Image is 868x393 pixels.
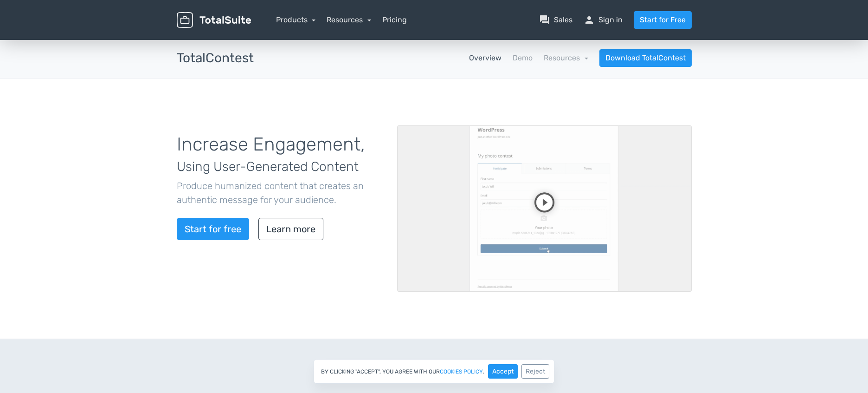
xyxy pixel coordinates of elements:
[544,53,588,62] a: Resources
[584,14,595,26] span: person
[513,52,533,64] a: Demo
[177,218,249,240] a: Start for free
[634,11,692,29] a: Start for Free
[177,179,383,207] p: Produce humanized content that creates an authentic message for your audience.
[584,14,623,26] a: personSign in
[539,14,550,26] span: question_answer
[382,14,407,26] a: Pricing
[599,49,692,67] a: Download TotalContest
[177,134,383,175] h1: Increase Engagement,
[258,218,323,240] a: Learn more
[177,12,251,28] img: TotalSuite for WordPress
[539,14,572,26] a: question_answerSales
[521,364,549,379] button: Reject
[177,159,359,174] span: Using User-Generated Content
[469,52,502,64] a: Overview
[327,15,371,24] a: Resources
[440,369,483,374] a: cookies policy
[276,15,316,24] a: Products
[314,359,554,384] div: By clicking "Accept", you agree with our .
[488,364,518,379] button: Accept
[177,51,254,65] h3: TotalContest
